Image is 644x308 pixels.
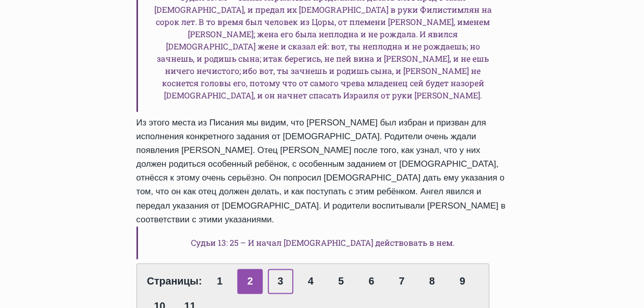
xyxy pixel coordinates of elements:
a: 8 [419,269,444,294]
a: 3 [268,269,293,294]
a: 6 [358,269,384,294]
a: 7 [389,269,414,294]
span: 2 [237,269,263,294]
h6: Судьи 13: 25 – И начал [DEMOGRAPHIC_DATA] действовать в нем. [136,226,508,259]
a: 1 [207,269,233,294]
a: 4 [298,269,323,294]
a: 5 [328,269,354,294]
a: 9 [450,269,475,294]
